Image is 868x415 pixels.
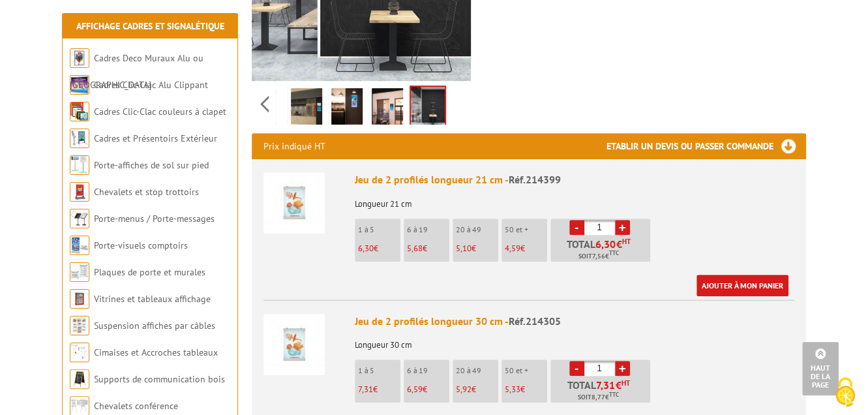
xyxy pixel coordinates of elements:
img: Porte-visuels comptoirs [70,236,89,255]
a: Plaques de porte et murales [94,266,205,278]
a: Porte-menus / Porte-messages [94,213,215,224]
img: Jeu de 2 profilés longueur 21 cm [263,172,325,234]
a: Chevalets conférence [94,400,178,412]
div: Jeu de 2 profilés longueur 21 cm - [355,172,794,187]
a: Affichage Cadres et Signalétique [76,20,224,32]
img: Jeu de 2 profilés longueur 30 cm [263,314,325,375]
a: + [615,361,630,376]
a: + [615,220,630,235]
a: Ajouter à mon panier [696,275,788,296]
img: porte_affiches_muraux_suspendre_214399_3.jpg [411,87,445,127]
span: Previous [258,93,271,115]
sup: TTC [609,249,619,256]
a: Cadres Clic-Clac couleurs à clapet [94,106,226,117]
a: Supports de communication bois [94,373,225,385]
img: Supports de communication bois [70,369,89,389]
p: Longueur 21 cm [355,191,794,209]
img: Cadres Clic-Clac couleurs à clapet [70,102,89,121]
p: € [407,385,449,394]
p: 20 à 49 [456,225,498,234]
p: 50 et + [505,225,547,234]
p: € [358,244,400,253]
img: porte_affiches_muraux_suspendre_214399.jpg [291,88,322,129]
img: Cadres et Présentoirs Extérieur [70,129,89,148]
h3: Etablir un devis ou passer commande [606,133,806,159]
sup: HT [621,378,630,388]
img: Plaques de porte et murales [70,262,89,282]
sup: HT [622,237,631,246]
p: 6 à 19 [407,225,449,234]
img: Vitrines et tableaux affichage [70,289,89,309]
a: Haut de la page [802,342,839,395]
div: Jeu de 2 profilés longueur 30 cm - [355,314,794,329]
button: Cookies (fenêtre modale) [822,371,868,415]
p: Total [554,380,650,403]
p: € [358,385,400,394]
span: 6,30 [358,243,374,254]
img: Cimaises et Accroches tableaux [70,343,89,362]
a: Suspension affiches par câbles [94,320,215,331]
a: Vitrines et tableaux affichage [94,293,211,305]
p: € [456,385,498,394]
span: € [616,380,621,390]
img: Porte-affiches de sol sur pied [70,155,89,175]
p: € [407,244,449,253]
p: 20 à 49 [456,366,498,375]
p: Prix indiqué HT [263,133,325,159]
img: Porte-menus / Porte-messages [70,209,89,228]
a: Chevalets et stop trottoirs [94,186,199,198]
span: 7,31 [358,384,373,395]
span: 5,33 [505,384,520,395]
p: 1 à 5 [358,225,400,234]
p: Total [554,239,650,262]
span: Réf.214399 [509,173,561,186]
a: Cadres Deco Muraux Alu ou [GEOGRAPHIC_DATA] [70,52,203,91]
img: Cadres Deco Muraux Alu ou Bois [70,48,89,68]
p: € [505,385,547,394]
a: Cadres et Présentoirs Extérieur [94,132,217,144]
img: Cookies (fenêtre modale) [829,376,861,408]
p: 50 et + [505,366,547,375]
a: - [569,220,584,235]
p: 1 à 5 [358,366,400,375]
a: Cimaises et Accroches tableaux [94,346,218,358]
p: Longueur 30 cm [355,331,794,350]
span: 7,31 [596,380,616,390]
p: 6 à 19 [407,366,449,375]
span: 5,68 [407,243,423,254]
sup: TTC [609,391,619,398]
span: 4,59 [505,243,520,254]
span: Soit € [578,392,619,403]
a: Cadres Clic-Clac Alu Clippant [94,79,208,91]
img: Suspension affiches par câbles [70,316,89,335]
span: 6,30 [595,239,616,249]
span: 5,10 [456,243,471,254]
span: Soit € [578,251,619,262]
span: € [616,239,622,249]
img: porte_affiches_muraux_suspendre_214399_2.jpg [372,88,403,129]
img: Chevalets et stop trottoirs [70,182,89,202]
a: Porte-affiches de sol sur pied [94,159,209,171]
a: Porte-visuels comptoirs [94,239,188,251]
span: 7,56 [592,251,605,262]
span: Réf.214305 [509,315,561,328]
span: 5,92 [456,384,471,395]
p: € [456,244,498,253]
img: porte_affiches_muraux_suspendre_214399_1.jpg [331,88,363,129]
p: € [505,244,547,253]
span: 8,77 [591,392,605,403]
span: 6,59 [407,384,423,395]
a: - [569,361,584,376]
